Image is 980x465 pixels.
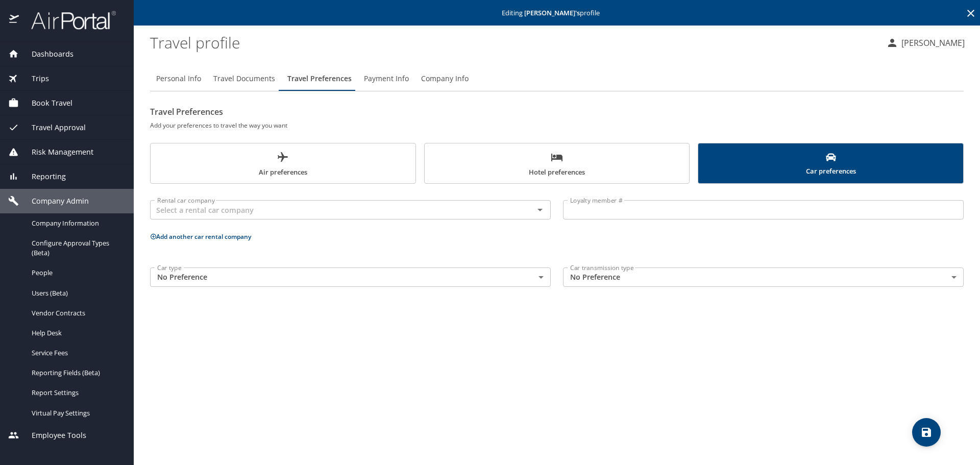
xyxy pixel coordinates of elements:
[287,72,352,85] span: Travel Preferences
[563,267,964,287] div: No Preference
[19,48,73,60] span: Dashboards
[150,120,964,131] h6: Add your preferences to travel the way you want
[32,238,121,258] span: Configure Approval Types (Beta)
[32,408,121,418] span: Virtual Pay Settings
[157,151,409,178] span: Air preferences
[431,151,683,178] span: Hotel preferences
[421,72,469,85] span: Company Info
[32,288,121,298] span: Users (Beta)
[19,97,72,109] span: Book Travel
[150,232,251,241] button: Add another car rental company
[137,10,977,16] p: Editing profile
[20,10,116,30] img: airportal-logo.png
[150,66,964,91] div: Profile
[153,203,518,216] input: Select a rental car company
[704,152,957,177] span: Car preferences
[150,267,551,287] div: No Preference
[32,268,121,278] span: People
[524,8,580,17] strong: [PERSON_NAME] 's
[150,27,878,58] h1: Travel profile
[19,430,86,441] span: Employee Tools
[19,73,49,84] span: Trips
[364,72,409,85] span: Payment Info
[32,218,121,228] span: Company Information
[32,388,121,398] span: Report Settings
[898,37,965,49] p: [PERSON_NAME]
[882,34,969,52] button: [PERSON_NAME]
[32,308,121,318] span: Vendor Contracts
[213,72,275,85] span: Travel Documents
[9,10,20,30] img: icon-airportal.png
[19,122,86,133] span: Travel Approval
[156,72,201,85] span: Personal Info
[19,146,93,158] span: Risk Management
[32,368,121,378] span: Reporting Fields (Beta)
[19,171,66,182] span: Reporting
[150,104,964,120] h2: Travel Preferences
[32,348,121,358] span: Service Fees
[533,203,547,217] button: Open
[19,195,89,207] span: Company Admin
[150,143,964,184] div: scrollable force tabs example
[912,418,941,447] button: save
[32,328,121,338] span: Help Desk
